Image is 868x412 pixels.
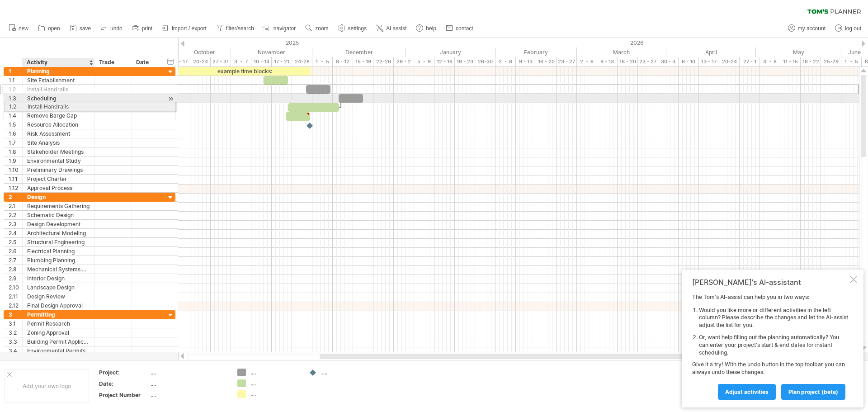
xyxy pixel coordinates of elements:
[841,57,862,66] div: 1 - 5
[845,25,861,32] span: log out
[137,47,231,57] div: October 2025
[9,85,22,94] div: 1.2
[9,328,22,337] div: 3.2
[9,229,22,237] div: 2.4
[9,337,22,346] div: 3.3
[9,283,22,292] div: 2.10
[781,384,845,400] a: plan project (beta)
[9,76,22,85] div: 1.1
[172,25,207,32] span: import / export
[718,384,776,400] a: Adjust activities
[142,25,152,32] span: print
[250,379,300,387] div: ....
[414,57,434,66] div: 5 - 9
[99,380,149,388] div: Date:
[48,25,60,32] span: open
[495,57,516,66] div: 2 - 6
[692,278,848,287] div: [PERSON_NAME]'s AI-assistant
[211,57,231,66] div: 27 - 31
[374,23,409,34] a: AI assist
[516,57,536,66] div: 9 - 13
[27,283,90,292] div: Landscape Design
[6,23,31,34] a: new
[414,23,439,34] a: help
[333,57,353,66] div: 8 - 12
[99,369,149,376] div: Project:
[434,57,455,66] div: 12 - 16
[27,184,90,192] div: Approval Process
[788,388,838,395] span: plan project (beta)
[27,67,90,76] div: Planning
[27,111,90,120] div: Remove Barge Cap
[9,138,22,147] div: 1.7
[160,23,209,34] a: import / export
[27,265,90,274] div: Mechanical Systems Design
[9,238,22,246] div: 2.5
[27,129,90,138] div: Risk Assessment
[5,369,89,403] div: Add your own logo
[9,166,22,174] div: 1.10
[27,346,90,355] div: Environmental Permits
[99,58,127,67] div: Trade
[9,67,22,76] div: 1
[136,58,156,67] div: Date
[27,120,90,129] div: Resource Allocation
[9,256,22,265] div: 2.7
[27,175,90,183] div: Project Charter
[577,47,666,57] div: March 2026
[386,25,406,32] span: AI assist
[692,294,848,399] div: The Tom's AI-assist can help you in two ways: Give it a try! With the undo button in the top tool...
[9,202,22,210] div: 2.1
[315,25,328,32] span: zoom
[353,57,373,66] div: 15 - 19
[274,25,296,32] span: navigator
[226,25,254,32] span: filter/search
[9,220,22,228] div: 2.3
[9,247,22,256] div: 2.6
[9,319,22,328] div: 3.1
[27,94,90,103] div: Scheduling
[214,23,257,34] a: filter/search
[638,57,658,66] div: 23 - 27
[348,25,367,32] span: settings
[27,166,90,174] div: Preliminary Drawings
[27,211,90,219] div: Schematic Design
[27,193,90,201] div: Design
[9,147,22,156] div: 1.8
[406,47,495,57] div: January 2026
[67,23,94,34] a: save
[679,57,699,66] div: 6 - 10
[110,25,123,32] span: undo
[27,319,90,328] div: Permit Research
[251,57,272,66] div: 10 - 14
[27,156,90,165] div: Environmental Study
[618,57,638,66] div: 16 - 20
[27,229,90,237] div: Architectural Modeling
[27,292,90,301] div: Design Review
[780,57,801,66] div: 11 - 15
[394,57,414,66] div: 29 - 2
[190,57,211,66] div: 20-24
[557,57,577,66] div: 23 - 27
[699,334,848,356] li: Or, want help filling out the planning automatically? You can enter your project's start & end da...
[250,369,300,376] div: ....
[80,25,91,32] span: save
[166,94,175,104] div: scroll to activity
[9,301,22,310] div: 2.12
[9,274,22,283] div: 2.9
[151,380,226,388] div: ....
[821,57,841,66] div: 25-29
[597,57,618,66] div: 9 - 13
[27,138,90,147] div: Site Analysis
[9,94,22,103] div: 1.3
[9,175,22,183] div: 1.11
[19,25,28,32] span: new
[666,47,756,57] div: April 2026
[303,23,331,34] a: zoom
[786,23,828,34] a: my account
[98,23,125,34] a: undo
[495,47,577,57] div: February 2026
[178,67,311,76] div: example time blocks:
[9,184,22,192] div: 1.12
[27,76,90,85] div: Site Establishment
